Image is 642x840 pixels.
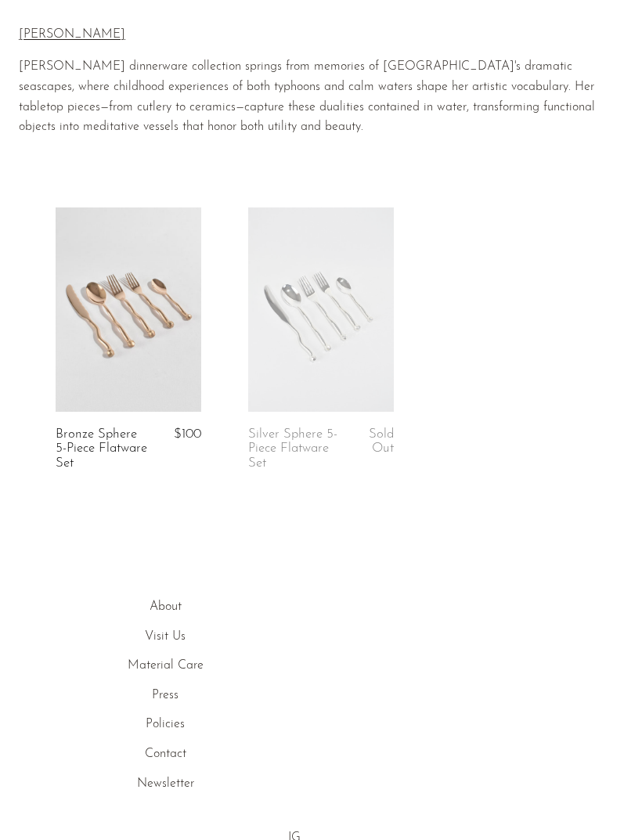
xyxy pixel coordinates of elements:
span: [PERSON_NAME] dinnerware collection springs from memories of [GEOGRAPHIC_DATA]'s dramatic seascap... [19,60,595,133]
a: Material Care [128,659,204,672]
span: Sold Out [369,427,394,455]
a: Policies [146,718,185,730]
a: About [150,600,182,613]
span: $100 [174,427,201,441]
a: Newsletter [137,777,194,790]
a: Visit Us [145,630,186,643]
a: Contact [145,748,186,760]
ul: Quick links [19,597,312,794]
a: Bronze Sphere 5-Piece Flatware Set [56,427,148,470]
p: [PERSON_NAME] [19,25,623,45]
a: Silver Sphere 5-Piece Flatware Set [248,427,341,470]
a: Press [152,689,179,701]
